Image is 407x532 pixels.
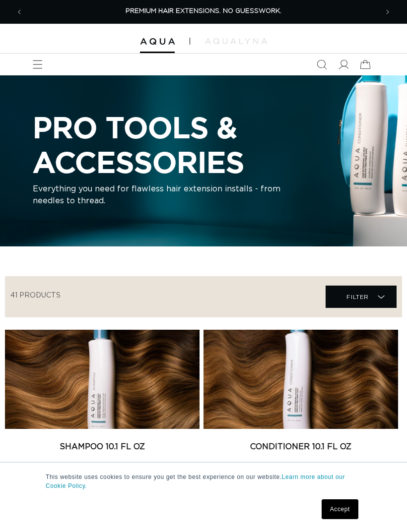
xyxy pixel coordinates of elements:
span: Filter [346,288,369,306]
span: PREMIUM HAIR EXTENSIONS. NO GUESSWORK. [126,8,281,14]
span: 41 products [10,292,61,299]
summary: Menu [27,54,49,75]
img: Aqua Hair Extensions [140,38,175,45]
a: Shampoo 10.1 fl oz [5,441,200,453]
summary: Search [311,54,333,75]
a: Accept [322,499,358,519]
p: This website uses cookies to ensure you get the best experience on our website. [46,473,361,490]
h2: PRO TOOLS & ACCESSORIES [33,110,374,179]
button: Next announcement [377,1,399,23]
p: Everything you need for flawless hair extension installs - from needles to thread. [33,183,281,207]
summary: Filter [326,286,397,308]
img: aqualyna.com [205,38,267,44]
a: Conditioner 10.1 fl oz [203,441,398,453]
button: Previous announcement [8,1,30,23]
